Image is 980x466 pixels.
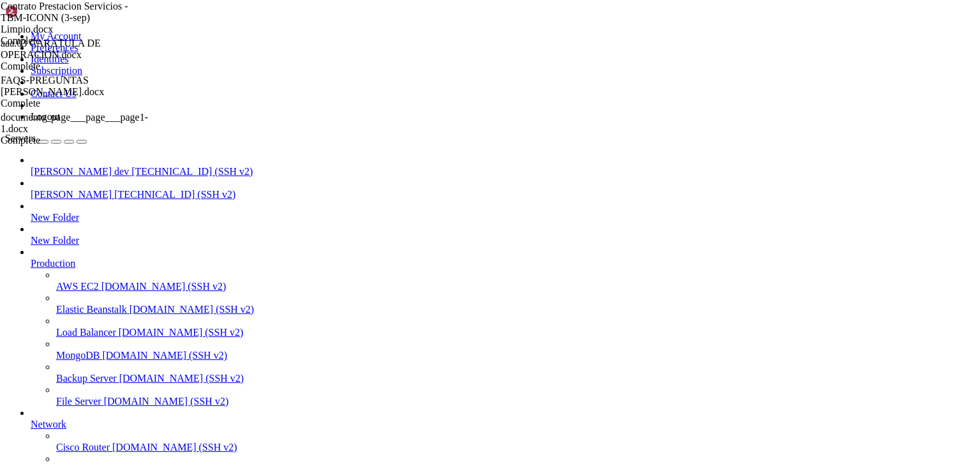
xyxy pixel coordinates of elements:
[1,75,104,97] span: FAQS-PREGUNTAS PACO.docx
[1,112,148,134] span: documento_page___page___page1-1.docx
[1,38,101,60] span: aaa.03 CARÁTULA DE OPERACIÓN.docx
[1,35,128,47] div: Complete
[1,61,128,72] div: Complete
[1,1,128,34] span: Contrato Prestacion Servicios - TBM-ICONN (3-sep) Limpio.docx
[1,98,128,109] div: Complete
[1,75,104,97] span: FAQS-PREGUNTAS [PERSON_NAME].docx
[1,135,128,146] div: Complete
